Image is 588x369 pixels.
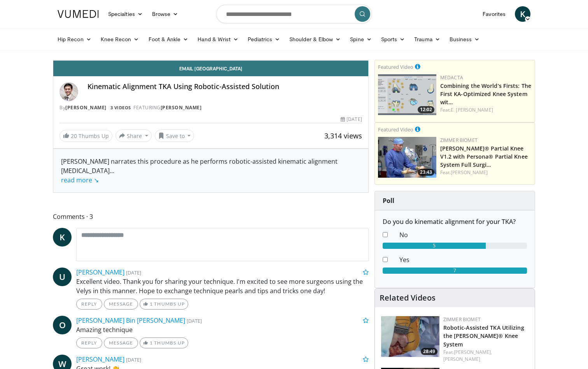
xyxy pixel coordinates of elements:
[140,338,188,348] a: 1 Thumbs Up
[53,228,72,247] a: K
[451,107,493,113] a: E. [PERSON_NAME]
[376,31,410,47] a: Sports
[76,325,369,334] p: Amazing technique
[53,60,368,61] video-js: Video Player
[53,316,72,334] a: O
[378,137,436,178] a: 23:43
[381,316,439,357] img: 8628d054-67c0-4db7-8e0b-9013710d5e10.150x105_q85_crop-smart_upscale.jpg
[87,82,362,91] h4: Kinematic Alignment TKA Using Robotic‐Assisted Solution
[443,324,524,348] a: Robotic-Assisted TKA Utilizing the [PERSON_NAME]® Knee System
[53,31,96,47] a: Hip Recon
[440,74,463,81] a: Medacta
[96,31,144,47] a: Knee Recon
[147,6,183,22] a: Browse
[59,82,78,101] img: Avatar
[440,82,531,106] a: Combining the World’s Firsts: The First KA-Optimized Knee System wit…
[76,277,369,296] p: Excellent video. Thank you for sharing your technique. I'm excited to see more surgeons using the...
[378,63,413,70] small: Featured Video
[440,169,532,176] div: Feat.
[150,340,153,346] span: 1
[76,316,185,325] a: [PERSON_NAME] Bin [PERSON_NAME]
[53,268,72,286] a: U
[515,6,530,22] a: K
[409,31,445,47] a: Trauma
[418,169,434,176] span: 23:43
[345,31,376,47] a: Spine
[150,301,153,307] span: 1
[103,6,147,22] a: Specialties
[216,5,372,23] input: Search topics, interventions
[383,243,486,249] div: 5
[421,348,437,355] span: 28:49
[59,130,112,142] a: 20 Thumbs Up
[478,6,510,22] a: Favorites
[61,157,360,185] div: [PERSON_NAME] narrates this procedure as he performs robotic-assisted kinematic alignment [MEDICA...
[65,104,107,111] a: [PERSON_NAME]
[58,10,99,18] img: VuMedi Logo
[144,31,193,47] a: Foot & Ankle
[53,212,369,222] span: Comments 3
[61,176,99,184] a: read more ↘
[378,74,436,115] a: 12:02
[243,31,285,47] a: Pediatrics
[443,356,480,362] a: [PERSON_NAME]
[76,355,124,364] a: [PERSON_NAME]
[115,129,152,142] button: Share
[380,293,436,303] h4: Related Videos
[445,31,485,47] a: Business
[126,356,141,363] small: [DATE]
[440,137,478,143] a: Zimmer Biomet
[394,230,533,240] dd: No
[440,107,532,114] div: Feat.
[440,145,528,168] a: [PERSON_NAME]® Partial Knee V1.2 with Persona® Partial Knee System Full Surgi…
[140,299,188,310] a: 1 Thumbs Up
[104,338,138,348] a: Message
[53,61,368,76] a: Email [GEOGRAPHIC_DATA]
[193,31,243,47] a: Hand & Wrist
[418,106,434,113] span: 12:02
[76,268,124,276] a: [PERSON_NAME]
[381,316,439,357] a: 28:49
[59,104,362,111] div: By FEATURING
[104,299,138,310] a: Message
[378,126,413,133] small: Featured Video
[71,132,77,140] span: 20
[383,268,527,274] div: 7
[155,129,194,142] button: Save to
[285,31,345,47] a: Shoulder & Elbow
[126,269,141,276] small: [DATE]
[76,299,102,310] a: Reply
[383,196,394,205] strong: Poll
[161,104,202,111] a: [PERSON_NAME]
[454,349,492,355] a: [PERSON_NAME],
[378,137,436,178] img: 99b1778f-d2b2-419a-8659-7269f4b428ba.150x105_q85_crop-smart_upscale.jpg
[378,74,436,115] img: aaf1b7f9-f888-4d9f-a252-3ca059a0bd02.150x105_q85_crop-smart_upscale.jpg
[443,316,481,323] a: Zimmer Biomet
[187,317,202,324] small: [DATE]
[108,104,133,111] a: 3 Videos
[341,116,362,123] div: [DATE]
[76,338,102,348] a: Reply
[394,255,533,264] dd: Yes
[383,218,527,226] h6: Do you do kinematic alignment for your TKA?
[324,131,362,140] span: 3,314 views
[443,349,528,363] div: Feat.
[451,169,488,176] a: [PERSON_NAME]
